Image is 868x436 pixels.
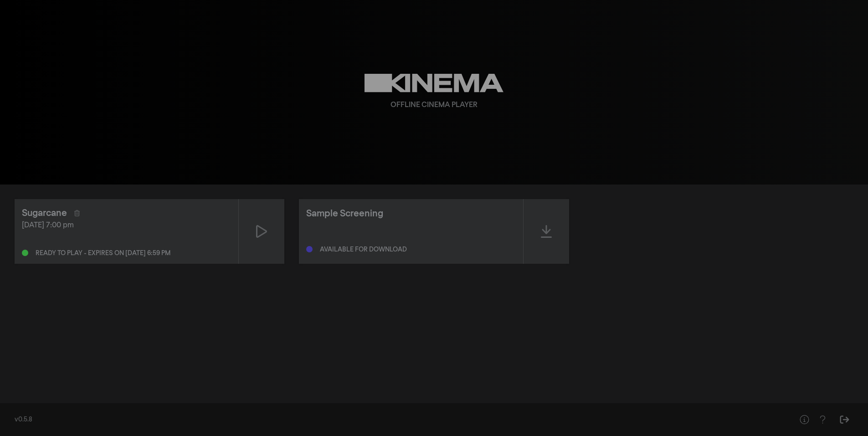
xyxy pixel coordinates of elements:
[390,100,478,111] div: Offline Cinema Player
[306,207,383,221] div: Sample Screening
[22,206,67,220] div: Sugarcane
[795,410,813,429] button: Help
[22,220,231,231] div: [DATE] 7:00 pm
[835,410,853,429] button: Sign Out
[813,410,832,429] button: Help
[320,246,407,253] div: Available for download
[15,415,777,425] div: v0.5.8
[36,250,170,256] div: Ready to play - expires on [DATE] 6:59 pm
